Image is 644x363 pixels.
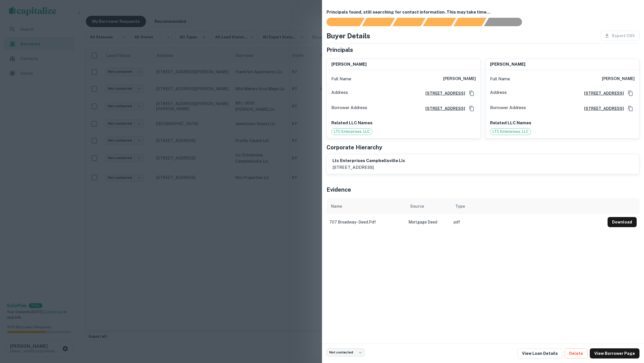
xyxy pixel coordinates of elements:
h4: Buyer Details [327,31,370,41]
td: pdf [451,214,605,230]
h5: Principals [327,46,353,54]
a: View Loan Details [517,348,562,358]
div: Source [410,203,424,210]
th: Name [327,198,406,214]
p: [STREET_ADDRESS] [332,164,405,171]
h6: [PERSON_NAME] [490,61,525,68]
td: Mortgage Deed [406,214,451,230]
div: Type [455,203,465,210]
p: Related LLC Names [331,119,476,126]
p: Address [490,89,507,98]
span: LTC Enterprises, LLC [332,129,372,134]
a: [STREET_ADDRESS] [421,105,465,112]
h6: Principals found, still searching for contact information. This may take time... [327,9,639,16]
iframe: Chat Widget [616,318,644,345]
a: View Borrower Page [590,348,639,358]
h6: [PERSON_NAME] [443,76,476,82]
button: Copy Address [467,104,476,113]
button: Copy Address [626,104,635,113]
div: AI fulfillment process complete. [484,18,529,26]
div: Sending borrower request to AI... [320,18,362,26]
th: Source [406,198,451,214]
div: Your request is received and processing... [362,18,395,26]
p: Related LLC Names [490,119,635,126]
button: Copy Address [467,89,476,98]
a: [STREET_ADDRESS] [580,90,624,96]
p: Full Name [331,76,351,82]
p: Borrower Address [331,104,367,113]
h5: Evidence [327,185,351,194]
button: Delete [565,348,588,358]
a: [STREET_ADDRESS] [421,90,465,96]
div: Documents found, AI parsing details... [392,18,425,26]
div: Name [331,203,342,210]
div: scrollable content [327,198,639,230]
h5: Corporate Hierarchy [327,143,382,152]
a: [STREET_ADDRESS] [580,105,624,112]
p: Borrower Address [490,104,526,113]
button: Copy Address [626,89,635,98]
h6: ltc enterprises campbellsville llc [332,158,405,164]
span: LTC Enterprises, LLC [490,129,531,134]
p: Full Name [490,76,510,82]
p: Address [331,89,348,98]
div: Principals found, still searching for contact information. This may take time... [453,18,486,26]
button: Download [608,217,637,227]
th: Type [451,198,605,214]
h6: [PERSON_NAME] [331,61,367,68]
div: Not contacted [327,348,365,357]
div: Principals found, AI now looking for contact information... [423,18,456,26]
h6: [PERSON_NAME] [602,76,635,82]
td: 707 broadway - deed.pdf [327,214,406,230]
